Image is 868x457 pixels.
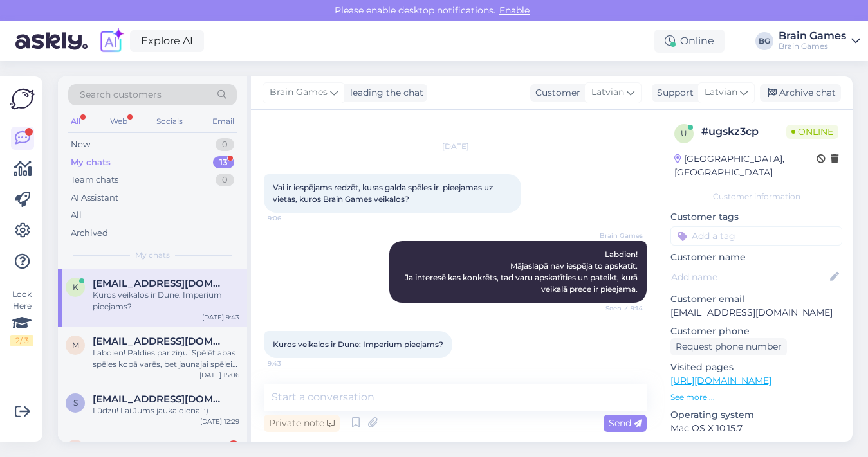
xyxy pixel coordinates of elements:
[228,440,239,452] div: 1
[591,85,624,100] span: Latvian
[93,289,239,312] div: Kuros veikalos ir Dune: Imperium pieejams?
[270,85,328,100] span: Brain Games
[202,312,239,322] div: [DATE] 9:43
[670,306,842,319] p: [EMAIL_ADDRESS][DOMAIN_NAME]
[670,422,842,435] p: Mac OS X 10.15.7
[701,124,786,139] div: # ugskz3cp
[786,125,838,139] span: Online
[670,251,842,264] p: Customer name
[670,210,842,224] p: Customer tags
[130,30,204,52] a: Explore AI
[71,156,111,169] div: My chats
[264,415,340,432] div: Private note
[10,289,33,346] div: Look Here
[71,192,118,204] div: AI Assistant
[670,191,842,202] div: Customer information
[670,338,787,355] div: Request phone number
[71,209,82,222] div: All
[210,113,237,130] div: Email
[154,113,185,130] div: Socials
[755,32,773,50] div: BG
[200,417,239,426] div: [DATE] 12:29
[273,339,443,349] span: Kuros veikalos ir Dune: Imperium pieejams?
[530,86,580,100] div: Customer
[216,138,234,151] div: 0
[779,31,846,41] div: Brain Games
[779,41,846,51] div: Brain Games
[10,335,33,346] div: 2 / 3
[345,86,423,100] div: leading the chat
[73,282,78,292] span: k
[264,141,647,152] div: [DATE]
[670,391,842,403] p: See more ...
[705,85,737,100] span: Latvian
[71,227,108,240] div: Archived
[779,31,860,51] a: Brain GamesBrain Games
[71,138,90,151] div: New
[670,292,842,306] p: Customer email
[670,375,771,386] a: [URL][DOMAIN_NAME]
[68,113,83,130] div: All
[73,398,78,408] span: s
[670,325,842,338] p: Customer phone
[654,30,725,53] div: Online
[93,393,226,405] span: soln92@inbox.lv
[216,174,234,186] div: 0
[595,231,643,240] span: Brain Games
[93,347,239,370] div: Labdien! Paldies par ziņu! Spēlēt abas spēles kopā varēs, bet jaunajai spēlei ar vecāka izlaiduma...
[674,152,817,179] div: [GEOGRAPHIC_DATA], [GEOGRAPHIC_DATA]
[652,86,694,100] div: Support
[760,84,841,102] div: Archive chat
[213,156,234,169] div: 13
[93,278,226,289] span: kristapskalnin@gmail.com
[595,303,643,313] span: Seen ✓ 9:14
[268,213,316,223] span: 9:06
[98,28,125,55] img: explore-ai
[199,370,239,380] div: [DATE] 15:06
[609,417,642,429] span: Send
[273,183,495,204] span: Vai ir iespējams redzēt, kuras galda spēles ir pieejamas uz vietas, kuros Brain Games veikalos?
[107,113,130,130] div: Web
[135,249,170,261] span: My chats
[671,270,827,284] input: Add name
[670,226,842,246] input: Add a tag
[670,361,842,374] p: Visited pages
[93,405,239,417] div: Lūdzu! Lai Jums jauka diena! :)
[10,87,35,111] img: Askly Logo
[80,88,162,102] span: Search customers
[681,129,687,138] span: u
[670,440,842,454] p: Browser
[71,174,118,186] div: Team chats
[93,440,226,451] span: elinagravelsina@gmail.com
[495,4,533,16] span: Enable
[268,359,316,368] span: 9:43
[670,408,842,422] p: Operating system
[72,340,79,350] span: m
[93,336,226,347] span: madaramadara27@inbox.lv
